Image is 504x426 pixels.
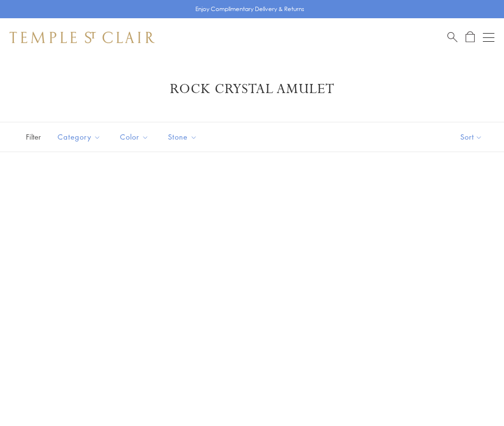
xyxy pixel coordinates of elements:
[115,131,156,143] span: Color
[161,126,204,148] button: Stone
[483,32,494,43] button: Open navigation
[195,4,304,14] p: Enjoy Complimentary Delivery & Returns
[50,126,108,148] button: Category
[10,32,155,43] img: Temple St. Clair
[439,122,504,152] button: Show sort by
[24,81,480,98] h1: Rock Crystal Amulet
[113,126,156,148] button: Color
[447,31,457,43] a: Search
[163,131,204,143] span: Stone
[53,131,108,143] span: Category
[466,31,475,43] a: Open Shopping Bag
